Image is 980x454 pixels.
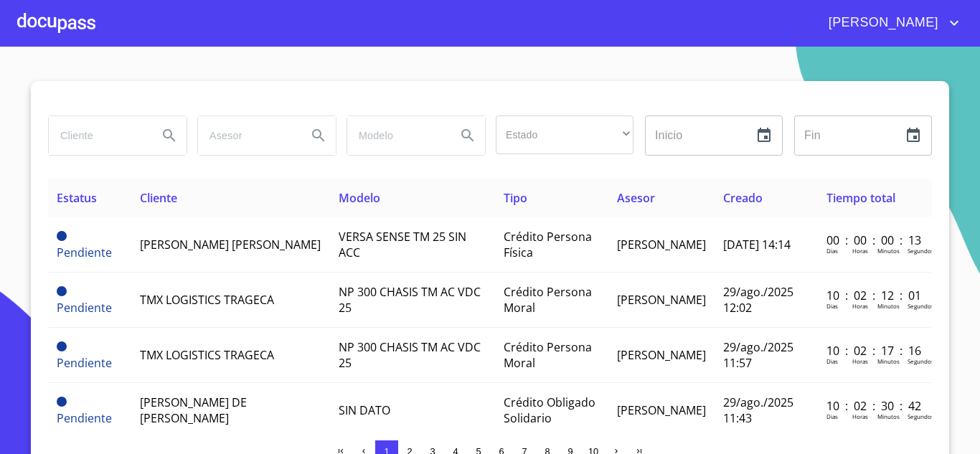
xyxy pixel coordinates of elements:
[504,284,592,316] span: Crédito Persona Moral
[339,190,380,206] span: Modelo
[57,410,112,426] span: Pendiente
[57,397,67,407] span: Pendiente
[451,118,485,153] button: Search
[826,357,838,365] p: Dias
[818,11,946,34] span: [PERSON_NAME]
[723,190,763,206] span: Creado
[617,292,706,308] span: [PERSON_NAME]
[852,357,868,365] p: Horas
[826,343,923,359] p: 10 : 02 : 17 : 16
[57,341,67,351] span: Pendiente
[496,115,633,154] div: ​
[57,190,97,206] span: Estatus
[826,412,838,420] p: Dias
[877,247,900,255] p: Minutos
[504,229,592,260] span: Crédito Persona Física
[347,116,445,155] input: search
[198,116,296,155] input: search
[57,286,67,296] span: Pendiente
[877,412,900,420] p: Minutos
[826,190,895,206] span: Tiempo total
[617,237,706,252] span: [PERSON_NAME]
[57,245,112,260] span: Pendiente
[140,394,247,426] span: [PERSON_NAME] DE [PERSON_NAME]
[818,11,963,34] button: account of current user
[723,394,793,426] span: 29/ago./2025 11:43
[877,302,900,310] p: Minutos
[339,229,466,260] span: VERSA SENSE TM 25 SIN ACC
[908,247,934,255] p: Segundos
[877,357,900,365] p: Minutos
[140,292,274,308] span: TMX LOGISTICS TRAGECA
[617,402,706,418] span: [PERSON_NAME]
[852,302,868,310] p: Horas
[617,190,655,206] span: Asesor
[826,288,923,303] p: 10 : 02 : 12 : 01
[49,116,146,155] input: search
[826,302,838,310] p: Dias
[152,118,187,153] button: Search
[852,247,868,255] p: Horas
[301,118,336,153] button: Search
[140,347,274,363] span: TMX LOGISTICS TRAGECA
[339,402,390,418] span: SIN DATO
[617,347,706,363] span: [PERSON_NAME]
[908,412,934,420] p: Segundos
[852,412,868,420] p: Horas
[908,357,934,365] p: Segundos
[723,237,791,252] span: [DATE] 14:14
[723,284,793,316] span: 29/ago./2025 12:02
[826,398,923,414] p: 10 : 02 : 30 : 42
[140,190,177,206] span: Cliente
[504,190,527,206] span: Tipo
[908,302,934,310] p: Segundos
[57,300,112,316] span: Pendiente
[57,355,112,371] span: Pendiente
[504,339,592,371] span: Crédito Persona Moral
[826,247,838,255] p: Dias
[826,232,923,248] p: 00 : 00 : 00 : 13
[723,339,793,371] span: 29/ago./2025 11:57
[339,284,481,316] span: NP 300 CHASIS TM AC VDC 25
[57,231,67,241] span: Pendiente
[140,237,321,252] span: [PERSON_NAME] [PERSON_NAME]
[504,394,595,426] span: Crédito Obligado Solidario
[339,339,481,371] span: NP 300 CHASIS TM AC VDC 25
